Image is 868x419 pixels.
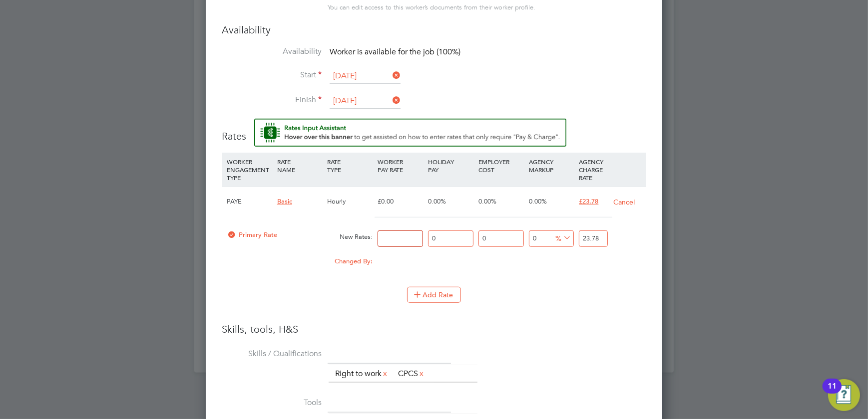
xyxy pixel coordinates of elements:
[330,94,401,109] input: Select one
[222,119,646,143] h3: Rates
[275,153,325,179] div: RATE NAME
[828,379,860,411] button: Open Resource Center, 11 new notifications
[222,70,322,80] label: Start
[277,197,292,206] span: Basic
[224,252,375,271] div: Changed By:
[328,1,535,13] div: You can edit access to this worker’s documents from their worker profile.
[382,367,389,380] a: x
[579,197,598,206] span: £23.78
[224,187,275,216] div: PAYE
[222,23,646,36] h3: Availability
[222,398,322,408] label: Tools
[478,197,496,206] span: 0.00%
[375,187,426,216] div: £0.00
[526,153,577,179] div: AGENCY MARKUP
[222,323,646,336] h3: Skills, tools, H&S
[254,119,566,147] button: Rate Assistant
[224,153,275,187] div: WORKER ENGAGEMENT TYPE
[222,95,322,105] label: Finish
[222,349,322,359] label: Skills / Qualifications
[394,367,429,381] li: CPCS
[428,197,446,206] span: 0.00%
[330,69,401,84] input: Select one
[325,153,376,179] div: RATE TYPE
[426,153,476,179] div: HOLIDAY PAY
[330,47,460,57] span: Worker is available for the job (100%)
[325,227,376,246] div: New Rates:
[375,153,426,179] div: WORKER PAY RATE
[407,287,461,303] button: Add Rate
[476,153,526,179] div: EMPLOYER COST
[222,46,322,57] label: Availability
[325,187,376,216] div: Hourly
[418,367,425,380] a: x
[576,153,610,187] div: AGENCY CHARGE RATE
[529,197,547,206] span: 0.00%
[613,197,635,207] button: Cancel
[227,230,277,239] span: Primary Rate
[552,232,572,243] span: %
[828,386,837,399] div: 11
[331,367,393,381] li: Right to work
